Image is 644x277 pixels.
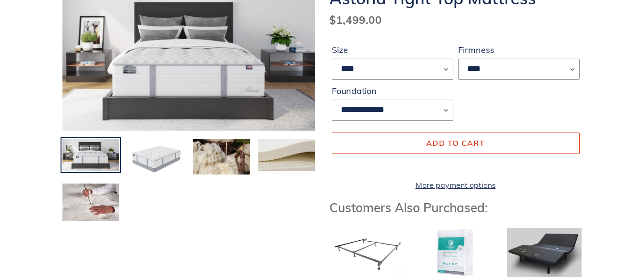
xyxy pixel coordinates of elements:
img: Load image into Gallery viewer, image-showing-process-of-hand-tufting [61,183,120,223]
a: More payment options [332,179,580,191]
h3: Customers Also Purchased: [329,200,582,215]
label: Firmness [458,43,580,56]
img: Load image into Gallery viewer, Natural-talalay-latex-comfort-layers [257,138,316,172]
span: Add to cart [426,138,485,148]
img: Load image into Gallery viewer, Astoria-latex-hybrid-mattress-and-foundation-angled-view [127,138,185,178]
img: Load image into Gallery viewer, Astoria-talalay-latex-hybrid-mattress-and-foundation [61,138,120,172]
img: Load image into Gallery viewer, Natural-wool-in-baskets [192,138,251,175]
span: $1,499.00 [329,13,382,27]
label: Foundation [332,84,453,97]
button: Add to cart [332,133,580,154]
label: Size [332,43,453,56]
